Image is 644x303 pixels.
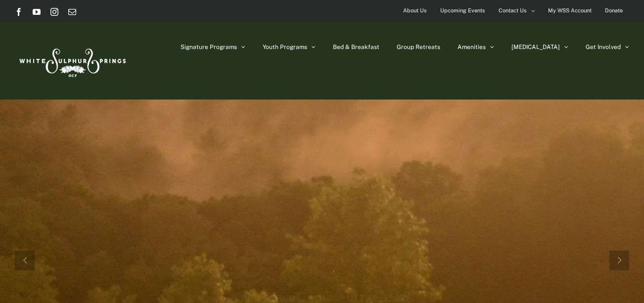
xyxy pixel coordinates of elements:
[586,22,629,72] a: Get Involved
[397,44,440,50] span: Group Retreats
[511,44,560,50] span: [MEDICAL_DATA]
[230,292,411,303] rs-layer: A place apart, a place of the heart
[333,44,379,50] span: Bed & Breakfast
[68,8,76,16] a: Email
[548,3,592,18] span: My WSS Account
[586,44,621,50] span: Get Involved
[397,22,440,72] a: Group Retreats
[458,44,486,50] span: Amenities
[181,22,245,72] a: Signature Programs
[50,8,58,16] a: Instagram
[15,38,129,84] img: White Sulphur Springs Logo
[511,22,568,72] a: [MEDICAL_DATA]
[403,3,427,18] span: About Us
[148,249,495,271] rs-layer: Welcome to WSS
[440,3,485,18] span: Upcoming Events
[333,22,379,72] a: Bed & Breakfast
[181,22,629,72] nav: Main Menu
[181,44,237,50] span: Signature Programs
[263,22,316,72] a: Youth Programs
[605,3,623,18] span: Donate
[263,44,307,50] span: Youth Programs
[499,3,527,18] span: Contact Us
[15,8,23,16] a: Facebook
[33,8,41,16] a: YouTube
[458,22,494,72] a: Amenities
